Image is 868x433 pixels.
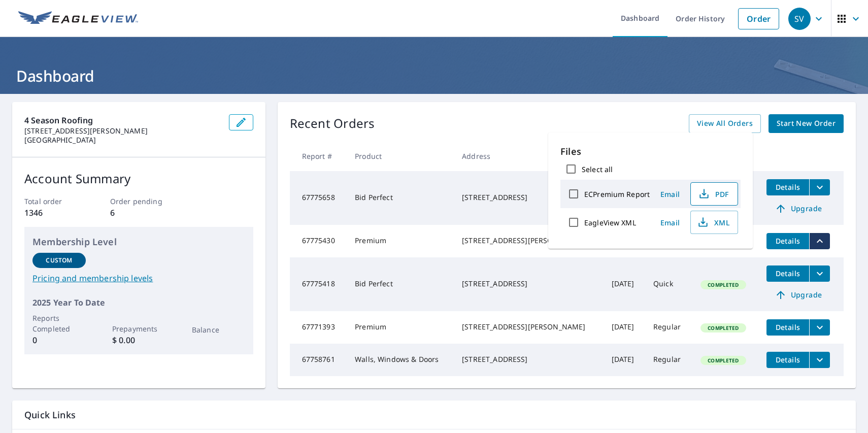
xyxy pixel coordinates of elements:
[24,136,221,145] p: [GEOGRAPHIC_DATA]
[766,179,809,195] button: detailsBtn-67775658
[32,235,245,249] p: Membership Level
[192,324,245,335] p: Balance
[773,355,803,364] span: Details
[689,114,761,133] a: View All Orders
[809,352,830,368] button: filesDropdownBtn-67758761
[584,218,636,227] label: EagleView XML
[290,344,347,376] td: 67758761
[766,352,809,368] button: detailsBtn-67758761
[697,117,753,130] span: View All Orders
[290,311,347,344] td: 67771393
[290,171,347,225] td: 67775658
[654,215,686,230] button: Email
[766,265,809,282] button: detailsBtn-67775418
[766,319,809,336] button: detailsBtn-67771393
[46,256,72,265] p: Custom
[645,311,692,344] td: Regular
[773,269,803,278] span: Details
[702,324,745,331] span: Completed
[658,218,682,227] span: Email
[788,8,811,30] div: SV
[604,344,645,376] td: [DATE]
[766,233,809,249] button: detailsBtn-67775430
[697,188,729,200] span: PDF
[290,257,347,311] td: 67775418
[112,334,165,346] p: $ 0.00
[32,334,86,346] p: 0
[462,354,595,364] div: [STREET_ADDRESS]
[462,236,595,246] div: [STREET_ADDRESS][PERSON_NAME]
[12,65,856,86] h1: Dashboard
[809,265,830,282] button: filesDropdownBtn-67775418
[110,207,168,219] p: 6
[738,8,779,29] a: Order
[604,311,645,344] td: [DATE]
[658,189,682,199] span: Email
[290,225,347,257] td: 67775430
[290,114,375,133] p: Recent Orders
[645,344,692,376] td: Regular
[766,287,830,303] a: Upgrade
[702,357,745,364] span: Completed
[773,289,824,301] span: Upgrade
[462,322,595,332] div: [STREET_ADDRESS][PERSON_NAME]
[809,319,830,336] button: filesDropdownBtn-67771393
[347,225,454,257] td: Premium
[462,192,595,203] div: [STREET_ADDRESS]
[604,257,645,311] td: [DATE]
[654,186,686,202] button: Email
[347,171,454,225] td: Bid Perfect
[347,257,454,311] td: Bid Perfect
[769,114,844,133] a: Start New Order
[24,114,221,126] p: 4 Season Roofing
[347,344,454,376] td: Walls, Windows & Doors
[702,281,745,288] span: Completed
[766,201,830,217] a: Upgrade
[347,141,454,171] th: Product
[32,313,86,334] p: Reports Completed
[697,216,729,228] span: XML
[24,170,253,188] p: Account Summary
[582,164,613,174] label: Select all
[110,196,168,207] p: Order pending
[773,322,803,332] span: Details
[690,211,738,234] button: XML
[809,233,830,249] button: filesDropdownBtn-67775430
[290,141,347,171] th: Report #
[112,323,165,334] p: Prepayments
[777,117,836,130] span: Start New Order
[32,272,245,284] a: Pricing and membership levels
[454,141,604,171] th: Address
[773,236,803,246] span: Details
[462,279,595,289] div: [STREET_ADDRESS]
[347,311,454,344] td: Premium
[18,11,138,26] img: EV Logo
[584,189,650,199] label: ECPremium Report
[645,257,692,311] td: Quick
[24,207,82,219] p: 1346
[773,182,803,192] span: Details
[32,296,245,309] p: 2025 Year To Date
[24,409,844,421] p: Quick Links
[809,179,830,195] button: filesDropdownBtn-67775658
[24,196,82,207] p: Total order
[690,182,738,206] button: PDF
[24,126,221,136] p: [STREET_ADDRESS][PERSON_NAME]
[560,145,741,158] p: Files
[773,203,824,215] span: Upgrade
